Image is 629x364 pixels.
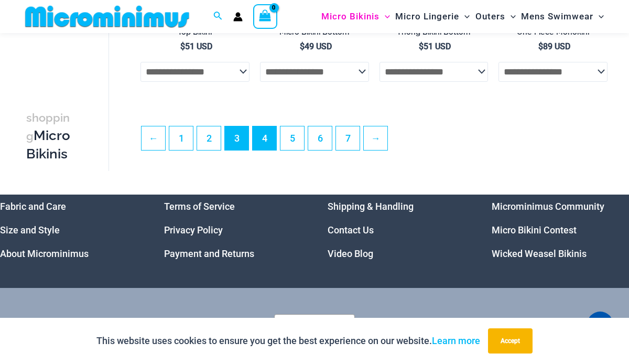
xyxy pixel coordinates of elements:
a: Account icon link [233,12,243,22]
aside: Footer Widget 3 [328,195,465,265]
span: $ [300,41,305,51]
span: Mens Swimwear [521,3,593,30]
a: Page 6 [308,126,332,150]
nav: Menu [164,195,302,265]
a: Payment and Returns [164,248,254,259]
span: $ [538,41,543,51]
nav: Product Pagination [140,126,608,156]
a: OutersMenu ToggleMenu Toggle [473,3,518,30]
span: $ [180,41,185,51]
a: ← [142,126,165,150]
aside: Footer Widget 2 [164,195,302,265]
a: Terms of Service [164,201,235,212]
span: shopping [26,111,70,143]
img: MM SHOP LOGO FLAT [21,5,193,28]
span: Menu Toggle [459,3,470,30]
a: Page 5 [280,126,304,150]
a: → [364,126,387,150]
span: Menu Toggle [379,3,390,30]
span: Micro Lingerie [395,3,459,30]
a: View Shopping Cart, empty [253,4,277,28]
a: Shipping & Handling [328,201,414,212]
a: Micro Bikini Contest [492,224,577,235]
a: Contact Us [328,224,374,235]
a: Micro LingerieMenu ToggleMenu Toggle [393,3,472,30]
a: Micro BikinisMenu ToggleMenu Toggle [319,3,393,30]
p: This website uses cookies to ensure you get the best experience on our website. [96,333,480,349]
h3: Micro Bikinis [26,109,72,163]
span: Menu Toggle [593,3,604,30]
span: Outers [475,3,505,30]
nav: Menu [328,195,465,265]
a: Page 4 [253,126,276,150]
a: Page 7 [336,126,360,150]
bdi: 49 USD [300,41,332,51]
button: Accept [488,328,533,354]
bdi: 89 USD [538,41,570,51]
span: Menu Toggle [505,3,516,30]
a: Microminimus Community [492,201,604,212]
a: Mens SwimwearMenu ToggleMenu Toggle [518,3,606,30]
bdi: 51 USD [419,41,451,51]
a: Video Blog [328,248,373,259]
span: Micro Bikinis [321,3,379,30]
a: Privacy Policy [164,224,223,235]
nav: Site Navigation [317,2,608,31]
a: Learn more [432,335,480,346]
span: Page 3 [225,126,248,150]
a: Page 2 [197,126,221,150]
span: $ [419,41,424,51]
bdi: 51 USD [180,41,212,51]
a: Search icon link [213,10,223,23]
a: Wicked Weasel Bikinis [492,248,587,259]
a: Page 1 [169,126,193,150]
